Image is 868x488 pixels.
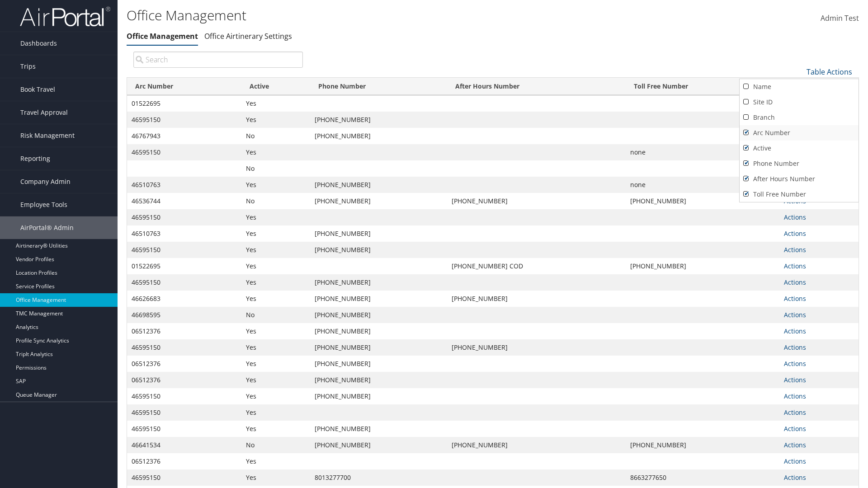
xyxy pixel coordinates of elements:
a: Branch [740,110,859,125]
span: Company Admin [20,170,71,193]
a: Active [740,141,859,156]
span: Book Travel [20,78,55,101]
span: Trips [20,55,36,78]
span: AirPortal® Admin [20,216,74,239]
span: Risk Management [20,124,75,147]
span: Dashboards [20,32,57,55]
img: airportal-logo.png [20,6,110,27]
span: Employee Tools [20,193,67,216]
a: Arc Number [740,125,859,141]
a: Phone Number [740,156,859,171]
span: Travel Approval [20,101,68,124]
a: Site ID [740,94,859,110]
a: Toll Free Number [740,187,859,202]
span: Reporting [20,147,50,170]
a: Name [740,79,859,94]
a: After Hours Number [740,171,859,187]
